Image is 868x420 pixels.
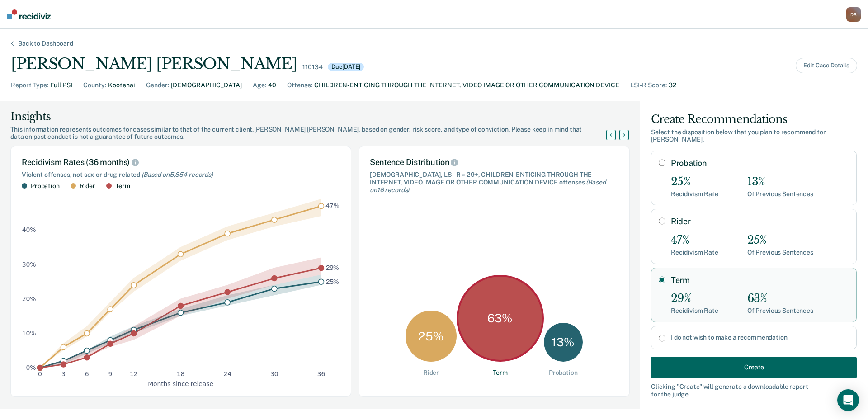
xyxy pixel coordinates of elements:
[22,295,36,302] text: 20%
[142,171,213,178] span: (Based on 5,854 records )
[671,190,718,198] div: Recidivism Rate
[651,356,857,378] button: Create
[549,369,578,377] div: Probation
[747,190,813,198] div: Of Previous Sentences
[85,370,89,378] text: 6
[747,175,813,189] div: 13%
[671,234,718,247] div: 47%
[146,80,169,90] div: Gender :
[747,307,813,315] div: Of Previous Sentences
[177,370,185,378] text: 18
[108,370,113,378] text: 9
[80,182,95,190] div: Rider
[651,112,857,127] div: Create Recommendations
[270,370,278,378] text: 30
[7,40,84,47] div: Back to Dashboard
[747,249,813,256] div: Of Previous Sentences
[11,80,48,90] div: Report Type :
[651,382,857,398] div: Clicking " Create " will generate a downloadable report for the judge.
[40,199,321,368] g: area
[7,9,51,19] img: Recidiviz
[370,179,606,193] span: (Based on 16 records )
[328,63,364,71] div: Due [DATE]
[22,226,36,233] text: 40%
[544,323,583,362] div: 13 %
[651,128,857,144] div: Select the disposition below that you plan to recommend for [PERSON_NAME] .
[837,389,859,411] div: Open Intercom Messenger
[325,202,340,285] g: text
[61,370,66,378] text: 3
[148,380,213,387] text: Months since release
[22,171,340,179] div: Violent offenses, not sex- or drug-related
[38,370,325,378] g: x-axis tick label
[326,264,340,271] text: 29%
[10,109,617,124] div: Insights
[671,275,849,285] label: Term
[370,157,618,167] div: Sentence Distribution
[669,80,676,90] div: 32
[130,370,138,378] text: 12
[223,370,231,378] text: 24
[671,307,718,315] div: Recidivism Rate
[325,202,340,209] text: 47%
[22,157,340,167] div: Recidivism Rates (36 months)
[630,80,667,90] div: LSI-R Score :
[31,182,60,190] div: Probation
[38,370,42,378] text: 0
[846,7,861,22] button: DS
[253,80,266,90] div: Age :
[326,278,340,285] text: 25%
[11,55,297,73] div: [PERSON_NAME] [PERSON_NAME]
[796,58,857,73] button: Edit Case Details
[287,80,312,90] div: Offense :
[108,80,135,90] div: Kootenai
[22,226,36,371] g: y-axis tick label
[671,334,849,341] label: I do not wish to make a recommendation
[22,260,36,268] text: 30%
[747,292,813,305] div: 63%
[302,63,322,71] div: 110134
[314,80,619,90] div: CHILDREN-ENTICING THROUGH THE INTERNET, VIDEO IMAGE OR OTHER COMMUNICATION DEVICE
[83,80,106,90] div: County :
[423,369,439,377] div: Rider
[317,370,325,378] text: 36
[747,234,813,247] div: 25%
[22,329,36,336] text: 10%
[10,126,617,141] div: This information represents outcomes for cases similar to that of the current client, [PERSON_NAM...
[671,249,718,256] div: Recidivism Rate
[671,292,718,305] div: 29%
[268,80,276,90] div: 40
[457,275,544,362] div: 63 %
[671,158,849,168] label: Probation
[406,311,457,362] div: 25 %
[115,182,130,190] div: Term
[148,380,213,387] g: x-axis label
[493,369,507,377] div: Term
[671,175,718,189] div: 25%
[370,171,618,193] div: [DEMOGRAPHIC_DATA], LSI-R = 29+, CHILDREN-ENTICING THROUGH THE INTERNET, VIDEO IMAGE OR OTHER COM...
[671,217,849,227] label: Rider
[846,7,861,22] div: D S
[26,364,36,371] text: 0%
[50,80,72,90] div: Full PSI
[171,80,242,90] div: [DEMOGRAPHIC_DATA]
